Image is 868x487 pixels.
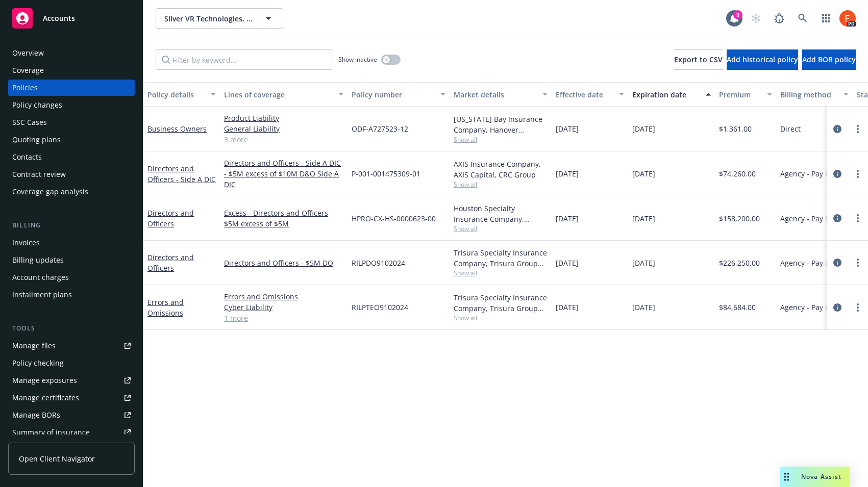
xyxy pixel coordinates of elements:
span: P-001-001475309-01 [352,168,420,179]
div: Overview [12,45,44,61]
span: Export to CSV [674,55,723,64]
a: Directors and Officers [147,208,194,228]
span: [DATE] [632,168,655,179]
a: more [852,257,864,269]
a: Switch app [816,8,836,29]
a: 3 more [224,134,343,145]
span: Manage exposures [8,372,135,389]
div: Billing updates [12,252,64,268]
div: Manage files [12,338,56,354]
span: Add historical policy [727,55,798,64]
span: Show inactive [338,55,377,64]
span: $1,361.00 [719,123,752,134]
span: [DATE] [556,168,579,179]
a: Accounts [8,4,135,33]
div: Policy checking [12,355,64,371]
span: $74,260.00 [719,168,756,179]
div: Manage certificates [12,390,79,406]
span: [DATE] [556,302,579,313]
div: Policy details [147,89,205,100]
a: Contacts [8,149,135,165]
span: [DATE] [556,258,579,268]
span: [DATE] [556,213,579,224]
span: Show all [454,135,548,144]
a: more [852,168,864,180]
div: Policy number [352,89,434,100]
a: General Liability [224,123,343,134]
span: Open Client Navigator [19,453,95,464]
span: [DATE] [556,123,579,134]
a: SSC Cases [8,114,135,131]
div: Account charges [12,269,69,286]
div: Premium [719,89,761,100]
span: $158,200.00 [719,213,760,224]
span: Agency - Pay in full [780,258,845,268]
span: [DATE] [632,258,655,268]
button: Lines of coverage [220,82,348,107]
div: Tools [8,323,135,334]
a: Manage files [8,338,135,354]
button: Billing method [776,82,853,107]
a: Contract review [8,166,135,183]
a: Cyber Liability [224,302,343,313]
div: Contacts [12,149,42,165]
a: Business Owners [147,124,207,134]
div: Coverage [12,62,44,79]
span: RILPDO9102024 [352,258,405,268]
span: Sliver VR Technologies, Inc. [164,13,253,24]
div: Drag to move [780,467,793,487]
span: Agency - Pay in full [780,168,845,179]
div: [US_STATE] Bay Insurance Company, Hanover Insurance Group [454,114,548,135]
a: Search [792,8,813,29]
span: [DATE] [632,123,655,134]
span: Show all [454,269,548,277]
span: $226,250.00 [719,258,760,268]
div: Installment plans [12,287,72,303]
button: Add historical policy [727,49,798,70]
span: Agency - Pay in full [780,302,845,313]
div: Expiration date [632,89,700,100]
a: Summary of insurance [8,424,135,441]
a: Policies [8,80,135,96]
a: Errors and Omissions [224,291,343,302]
a: Start snowing [746,8,766,29]
span: [DATE] [632,302,655,313]
a: Account charges [8,269,135,286]
a: Errors and Omissions [147,297,184,318]
a: Policy changes [8,97,135,113]
a: circleInformation [831,257,844,269]
button: Expiration date [628,82,715,107]
button: Nova Assist [780,467,850,487]
a: more [852,212,864,224]
a: Directors and Officers - $5M DO [224,258,343,268]
div: SSC Cases [12,114,47,131]
div: Invoices [12,235,40,251]
div: Billing [8,220,135,230]
div: 3 [733,10,742,19]
div: Market details [454,89,536,100]
div: Coverage gap analysis [12,184,88,200]
button: Policy details [143,82,220,107]
a: circleInformation [831,168,844,180]
div: Manage BORs [12,407,60,423]
span: Agency - Pay in full [780,213,845,224]
span: Show all [454,180,548,189]
button: Add BOR policy [802,49,856,70]
span: Show all [454,314,548,322]
span: Add BOR policy [802,55,856,64]
a: Installment plans [8,287,135,303]
div: Policy changes [12,97,62,113]
a: Quoting plans [8,132,135,148]
img: photo [839,10,856,27]
a: Overview [8,45,135,61]
a: Manage BORs [8,407,135,423]
a: more [852,123,864,135]
span: [DATE] [632,213,655,224]
a: Coverage gap analysis [8,184,135,200]
a: Invoices [8,235,135,251]
button: Export to CSV [674,49,723,70]
a: circleInformation [831,301,844,314]
div: Trisura Specialty Insurance Company, Trisura Group Ltd., CRC Group [454,292,548,314]
div: Billing method [780,89,837,100]
div: Trisura Specialty Insurance Company, Trisura Group Ltd., Relm US Insurance Solutions [454,247,548,269]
